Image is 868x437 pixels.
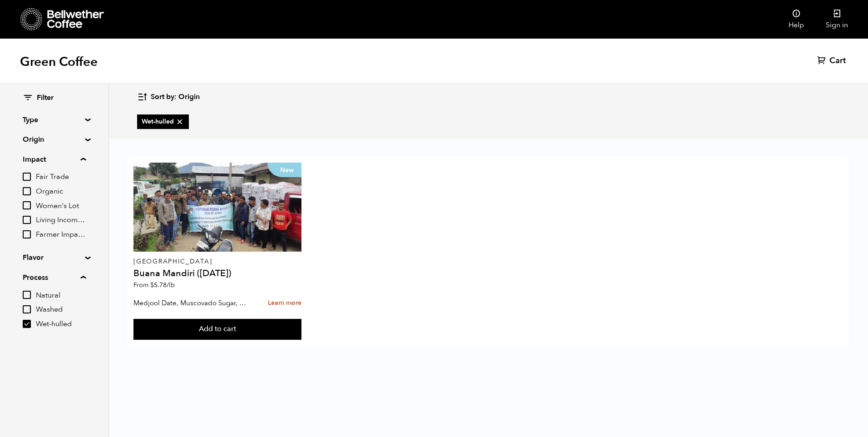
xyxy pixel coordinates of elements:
span: From [133,281,175,289]
p: Medjool Date, Muscovado Sugar, Vanilla Bean [133,296,247,310]
span: Fair Trade [36,172,86,182]
span: Wet-hulled [36,319,86,329]
summary: Process [23,272,86,283]
span: Farmer Impact Fund [36,230,86,240]
button: Sort by: Origin [137,86,200,108]
a: Learn more [268,293,301,313]
summary: Flavor [23,252,85,263]
span: Living Income Pricing [36,215,86,225]
a: New [133,163,301,252]
input: Women's Lot [23,201,31,209]
span: Washed [36,305,86,315]
span: Natural [36,291,86,301]
a: Cart [817,55,848,66]
input: Organic [23,187,31,195]
span: Wet-hulled [142,117,184,126]
span: Cart [829,55,846,66]
span: $ [150,281,154,289]
summary: Impact [23,154,86,165]
summary: Type [23,114,85,125]
input: Natural [23,291,31,299]
bdi: 5.78 [150,281,175,289]
input: Wet-hulled [23,320,31,328]
input: Farmer Impact Fund [23,230,31,238]
p: New [267,163,301,177]
input: Washed [23,305,31,313]
input: Living Income Pricing [23,216,31,224]
span: Filter [37,93,54,103]
button: Add to cart [133,319,301,340]
h1: Green Coffee [20,54,98,70]
span: /lb [167,281,175,289]
input: Fair Trade [23,173,31,181]
summary: Origin [23,134,85,145]
span: Sort by: Origin [151,92,200,102]
p: [GEOGRAPHIC_DATA] [133,258,301,265]
h4: Buana Mandiri ([DATE]) [133,269,301,278]
span: Organic [36,187,86,197]
span: Women's Lot [36,201,86,211]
